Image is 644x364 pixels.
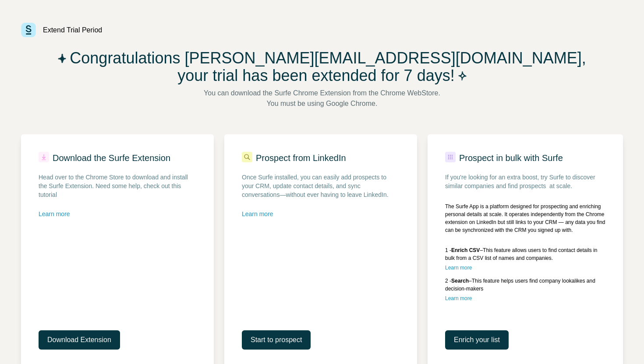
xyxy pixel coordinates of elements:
button: Enrich your list [445,330,509,350]
span: Enrich your list [454,335,500,345]
span: Congratulations [PERSON_NAME][EMAIL_ADDRESS][DOMAIN_NAME], [70,49,586,67]
span: Once Surfe installed, you can easily add prospects to your CRM, update contact details, and sync ... [242,173,400,199]
span: You must be using Google Chrome. [267,98,378,109]
div: If you're looking for an extra boost, try Surfe to discover similar companies and find prospects ... [445,173,605,190]
span: You can download the Surfe Chrome Extension from the Chrome WebStore. [204,88,440,98]
img: Icon Star Filled [458,67,467,84]
b: Search [451,278,469,284]
p: Prospect in bulk with Surfe [459,152,563,164]
div: 2 - – This feature helps users find company lookalikes and decision-makers [445,277,605,293]
span: Head over to the Chrome Store to download and install the Surfe Extension. Need some help, check ... [39,173,196,199]
span: Start to prospect [251,335,302,345]
button: Learn more [445,264,472,272]
img: Surfe - Surfe logo [21,23,36,37]
button: Learn more [39,210,70,218]
b: Enrich CSV [451,247,480,253]
iframe: YouTube video player [242,229,400,316]
button: Learn more [445,294,472,302]
img: Icon Star Filled [58,49,66,67]
button: Start to prospect [242,330,311,350]
button: Learn more [242,210,273,218]
div: Extend Trial Period [43,25,102,35]
p: Download the Surfe Extension [53,152,170,164]
span: Download Extension [47,335,111,345]
div: The Surfe App is a platform designed for prospecting and enriching personal details at scale. It ... [445,203,605,234]
button: Download Extension [39,330,120,350]
p: Prospect from LinkedIn [256,152,346,164]
iframe: YouTube video player [39,229,196,316]
span: your trial has been extended for 7 days! [177,67,454,84]
div: 1 - – This feature allows users to find contact details in bulk from a CSV list of names and comp... [445,246,605,262]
